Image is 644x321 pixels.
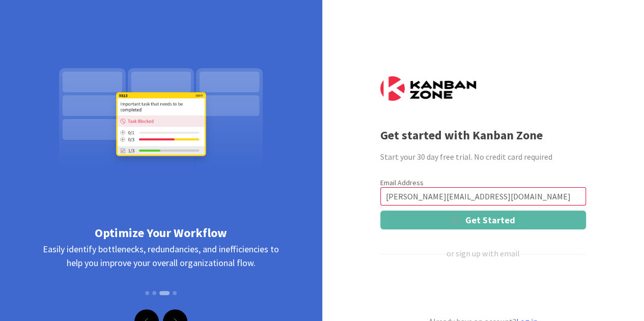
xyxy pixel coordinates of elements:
[145,286,149,300] button: Slide 1
[159,291,170,295] button: Slide 3
[375,276,589,299] iframe: Botón Iniciar sesión con Google
[36,224,287,242] div: Optimize Your Workflow
[446,247,519,259] div: or sign up with email
[380,211,586,229] button: Get Started
[36,242,287,308] div: Easily identify bottlenecks, redundancies, and inefficiencies to help you improve your overall or...
[173,286,177,300] button: Slide 4
[380,76,476,101] img: Kanban Zone
[380,127,543,143] b: Get started with Kanban Zone
[380,178,424,187] label: Email Address
[380,151,586,163] div: Start your 30 day free trial. No credit card required
[152,286,156,300] button: Slide 2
